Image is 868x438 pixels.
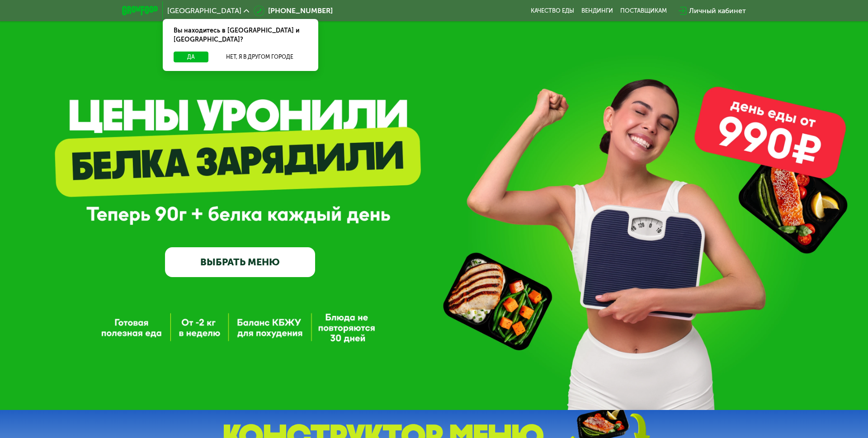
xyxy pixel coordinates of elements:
[163,19,318,52] div: Вы находитесь в [GEOGRAPHIC_DATA] и [GEOGRAPHIC_DATA]?
[174,52,208,62] button: Да
[165,247,315,278] a: ВЫБРАТЬ МЕНЮ
[620,7,667,14] div: поставщикам
[212,52,307,62] button: Нет, я в другом городе
[689,5,746,16] div: Личный кабинет
[254,5,333,16] a: [PHONE_NUMBER]
[531,7,574,14] a: Качество еды
[167,7,241,14] span: [GEOGRAPHIC_DATA]
[581,7,613,14] a: Вендинги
